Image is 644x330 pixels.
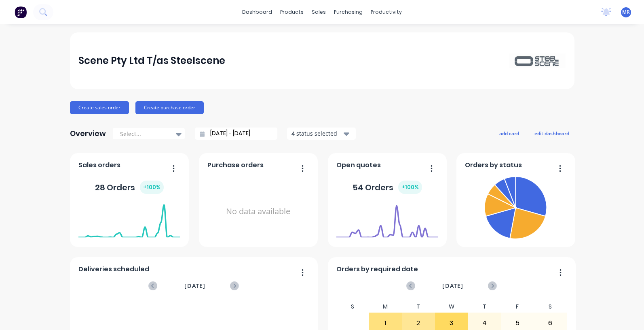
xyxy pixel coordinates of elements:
span: Orders by status [465,160,522,170]
div: S [336,301,369,313]
div: 54 Orders [353,181,422,194]
span: MR [622,9,630,16]
div: No data available [207,173,309,250]
span: Purchase orders [207,160,264,170]
a: dashboard [238,6,276,18]
button: edit dashboard [529,128,574,138]
button: add card [494,128,524,138]
div: + 100 % [140,181,164,194]
button: Create sales order [70,101,129,114]
div: products [276,6,308,18]
div: S [534,301,567,313]
div: F [501,301,534,313]
div: sales [308,6,330,18]
span: [DATE] [442,281,463,290]
div: Scene Pty Ltd T/as Steelscene [78,53,225,69]
span: Sales orders [78,160,120,170]
button: 4 status selected [287,128,356,140]
div: W [435,301,468,313]
span: Open quotes [336,160,381,170]
div: 4 status selected [291,129,342,138]
div: M [369,301,402,313]
div: T [402,301,435,313]
button: Create purchase order [135,101,204,114]
div: productivity [367,6,406,18]
img: Factory [15,6,27,18]
div: Overview [70,126,106,142]
img: Scene Pty Ltd T/as Steelscene [509,53,566,68]
div: purchasing [330,6,367,18]
div: T [468,301,501,313]
div: + 100 % [398,181,422,194]
div: 28 Orders [95,181,164,194]
span: [DATE] [184,281,205,290]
